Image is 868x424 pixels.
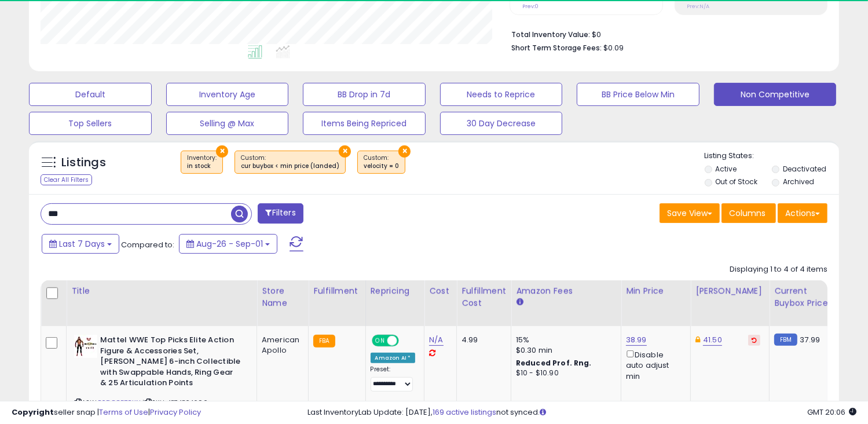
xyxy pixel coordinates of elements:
div: American Apollo [262,335,299,356]
li: $0 [511,27,819,41]
a: 38.99 [626,334,647,346]
button: Default [29,83,152,106]
b: Total Inventory Value: [511,30,590,39]
span: Custom: [364,153,399,171]
div: [PERSON_NAME] [695,285,764,297]
label: Active [715,164,737,174]
span: ON [373,336,387,346]
span: OFF [397,336,415,346]
button: BB Drop in 7d [303,83,426,106]
div: Amazon Fees [516,285,616,297]
b: Reduced Prof. Rng. [516,358,592,368]
div: velocity = 0 [364,162,399,170]
div: in stock [187,162,217,170]
button: Needs to Reprice [440,83,563,106]
h5: Listings [61,155,106,171]
span: Inventory : [187,153,217,171]
a: 41.50 [703,334,722,346]
button: × [216,145,228,158]
button: BB Price Below Min [577,83,699,106]
p: Listing States: [705,151,839,162]
div: Title [71,285,252,297]
small: Amazon Fees. [516,297,523,308]
span: 37.99 [800,334,821,345]
button: Last 7 Days [42,234,119,254]
span: Custom: [241,153,339,171]
button: Columns [721,203,776,223]
button: 30 Day Decrease [440,112,563,135]
div: Amazon AI * [371,353,416,363]
small: Prev: 0 [522,3,539,10]
span: | SKU: 4E74F04690 [142,398,208,407]
button: Selling @ Max [166,112,289,135]
div: Preset: [371,365,416,392]
span: 2025-09-10 20:06 GMT [807,407,856,418]
b: Short Term Storage Fees: [511,43,602,53]
label: Archived [783,177,814,187]
div: Current Buybox Price [774,285,834,309]
button: × [339,145,351,158]
span: Last 7 Days [59,238,105,250]
div: 15% [516,335,612,345]
strong: Copyright [12,407,54,418]
button: Inventory Age [166,83,289,106]
a: 169 active listings [433,407,496,418]
div: seller snap | | [12,407,201,418]
button: × [398,145,411,158]
small: FBM [774,334,797,346]
small: Prev: N/A [687,3,710,10]
div: 4.99 [462,335,502,345]
a: B0D8Q57RXN [98,398,141,408]
div: cur buybox < min price (landed) [241,162,339,170]
div: Clear All Filters [41,174,92,185]
button: Aug-26 - Sep-01 [179,234,277,254]
label: Out of Stock [715,177,757,187]
button: Actions [778,203,827,223]
div: Disable auto adjust min [626,348,682,382]
div: Repricing [371,285,420,297]
div: Displaying 1 to 4 of 4 items [730,264,827,275]
div: Last InventoryLab Update: [DATE], not synced. [307,407,856,418]
div: Fulfillment Cost [462,285,506,309]
a: Terms of Use [99,407,148,418]
b: Mattel WWE Top Picks Elite Action Figure & Accessories Set, [PERSON_NAME] 6-inch Collectible with... [100,335,241,392]
a: N/A [429,334,443,346]
span: Columns [729,207,766,219]
button: Non Competitive [714,83,837,106]
img: 41fTmOKhMLL._SL40_.jpg [74,335,97,358]
button: Save View [660,203,720,223]
div: Fulfillment [313,285,360,297]
button: Filters [258,203,303,224]
span: Compared to: [121,239,174,250]
small: FBA [313,335,335,348]
button: Top Sellers [29,112,152,135]
button: Items Being Repriced [303,112,426,135]
a: Privacy Policy [150,407,201,418]
div: Cost [429,285,452,297]
div: $0.30 min [516,345,612,356]
div: Min Price [626,285,686,297]
div: Store Name [262,285,303,309]
span: $0.09 [603,42,624,53]
label: Deactivated [783,164,826,174]
span: Aug-26 - Sep-01 [196,238,263,250]
div: $10 - $10.90 [516,368,612,378]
